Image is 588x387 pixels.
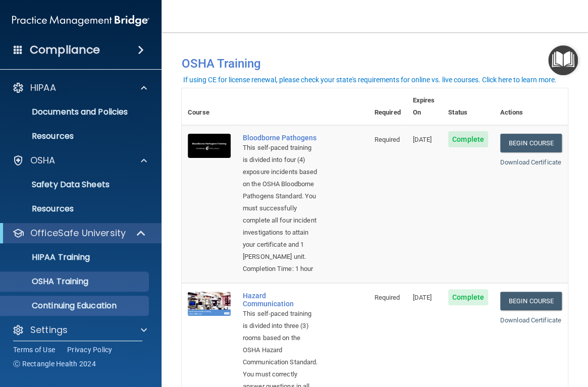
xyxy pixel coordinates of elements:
th: Course [182,88,237,125]
span: Ⓒ Rectangle Health 2024 [13,359,96,369]
a: Begin Course [500,292,562,310]
p: Documents and Policies [7,107,144,117]
span: [DATE] [412,136,432,143]
a: Privacy Policy [67,345,113,355]
p: Safety Data Sheets [7,180,144,190]
a: OfficeSafe University [12,227,146,239]
div: If using CE for license renewal, please check your state's requirements for online vs. live cours... [183,76,557,83]
a: Settings [12,324,147,336]
p: HIPAA [30,82,56,94]
p: Resources [7,131,144,141]
span: Required [375,294,400,301]
p: Settings [30,324,68,336]
span: Complete [448,289,488,305]
span: Required [375,136,400,143]
p: OfficeSafe University [30,227,126,239]
a: HIPAA [12,82,147,94]
th: Required [368,88,407,125]
a: Terms of Use [13,345,55,355]
p: OSHA [30,154,56,167]
th: Actions [494,88,568,125]
p: Resources [7,204,144,214]
a: Bloodborne Pathogens [243,134,318,142]
p: Continuing Education [7,301,144,311]
span: [DATE] [412,294,432,301]
p: OSHA Training [7,277,88,287]
button: If using CE for license renewal, please check your state's requirements for online vs. live cours... [182,75,558,85]
div: This self-paced training is divided into four (4) exposure incidents based on the OSHA Bloodborne... [243,142,318,263]
div: Completion Time: 1 hour [243,263,318,275]
img: PMB logo [12,11,149,31]
a: Begin Course [500,134,562,152]
a: Hazard Communication [243,292,318,308]
a: OSHA [12,154,147,167]
p: HIPAA Training [7,252,90,262]
a: Download Certificate [500,158,561,166]
button: Open Resource Center [548,45,578,75]
h4: Compliance [30,43,100,57]
h4: OSHA Training [182,57,568,71]
span: Complete [448,131,488,147]
th: Expires On [406,88,442,125]
th: Status [442,88,494,125]
a: Download Certificate [500,316,561,324]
